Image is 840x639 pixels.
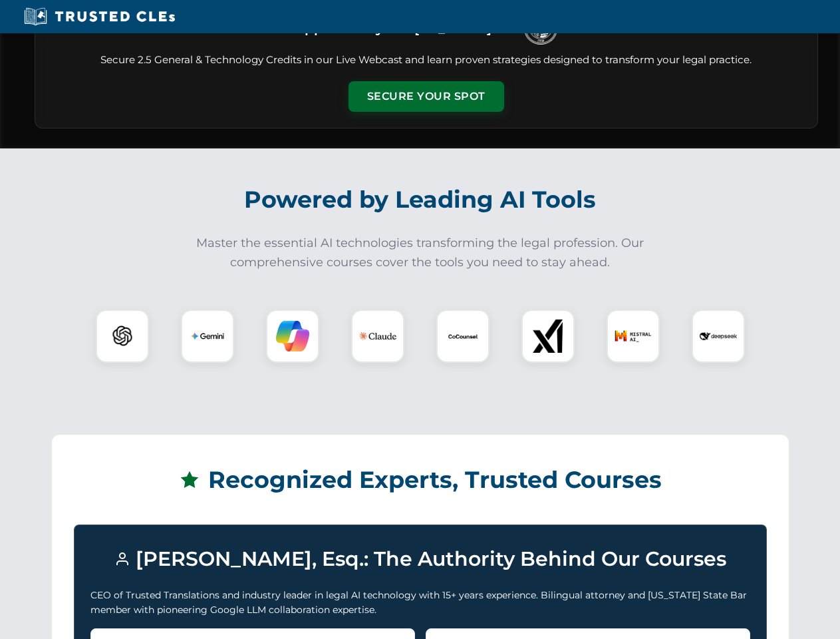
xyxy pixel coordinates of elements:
[276,319,309,353] img: Copilot Logo
[700,318,737,355] img: DeepSeek Logo
[181,310,234,363] div: Gemini
[191,319,224,353] img: Gemini Logo
[90,588,750,618] p: CEO of Trusted Translations and industry leader in legal AI technology with 15+ years experience....
[74,457,767,503] h2: Recognized Experts, Trusted Courses
[521,310,575,363] div: xAI
[615,318,652,355] img: Mistral AI Logo
[52,176,789,223] h2: Powered by Leading AI Tools
[51,53,801,68] p: Secure 2.5 General & Technology Credits in our Live Webcast and learn proven strategies designed ...
[446,319,480,353] img: CoCounsel Logo
[103,317,142,355] img: ChatGPT Logo
[692,310,745,363] div: DeepSeek
[436,310,490,363] div: CoCounsel
[351,310,404,363] div: Claude
[20,7,179,27] img: Trusted CLEs
[359,318,396,355] img: Claude Logo
[90,541,750,577] h3: [PERSON_NAME], Esq.: The Authority Behind Our Courses
[607,310,660,363] div: Mistral AI
[266,310,319,363] div: Copilot
[531,319,565,353] img: xAI Logo
[349,81,504,112] button: Secure Your Spot
[96,310,149,363] div: ChatGPT
[188,234,653,272] p: Master the essential AI technologies transforming the legal profession. Our comprehensive courses...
